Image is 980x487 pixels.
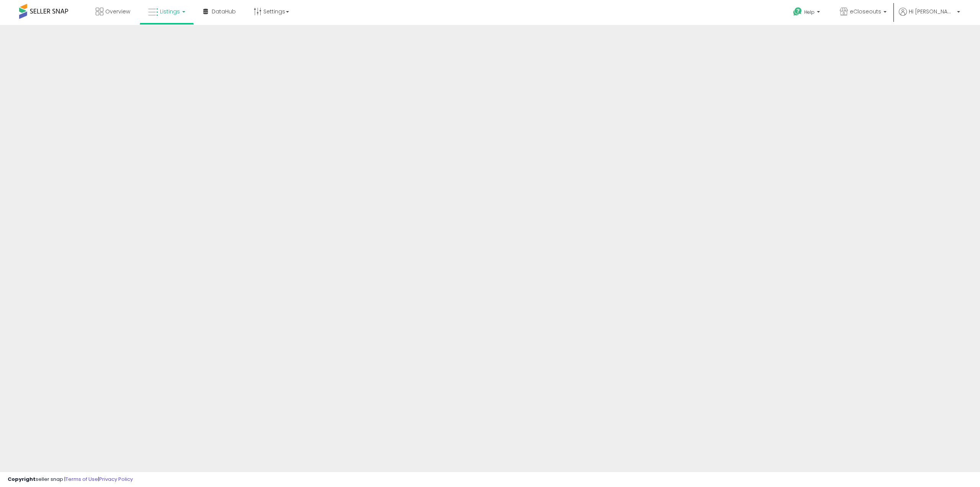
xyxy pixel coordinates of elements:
[787,1,828,25] a: Help
[804,9,815,15] span: Help
[909,8,955,15] span: Hi [PERSON_NAME]
[212,8,236,15] span: DataHub
[899,8,960,25] a: Hi [PERSON_NAME]
[160,8,180,15] span: Listings
[850,8,881,15] span: eCloseouts
[105,8,130,15] span: Overview
[793,7,802,16] i: Get Help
